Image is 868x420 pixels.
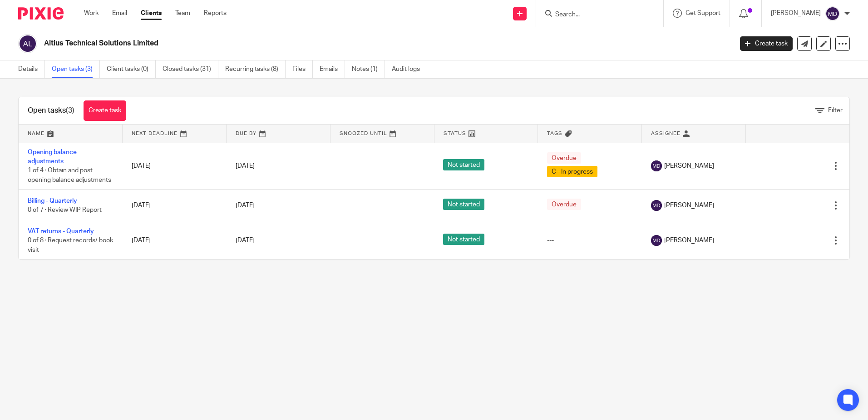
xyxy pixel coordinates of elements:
span: [DATE] [236,163,255,169]
img: svg%3E [651,160,662,171]
span: [PERSON_NAME] [664,201,714,210]
a: Create task [84,100,126,121]
a: Opening balance adjustments [28,149,77,165]
span: Status [444,131,466,136]
a: Billing - Quarterly [28,198,77,204]
a: Client tasks (0) [107,60,156,78]
span: Overdue [547,199,581,210]
a: Create task [740,36,793,51]
a: Audit logs [392,60,427,78]
img: svg%3E [825,6,840,21]
a: Closed tasks (31) [163,60,218,78]
a: Files [292,60,313,78]
span: Not started [443,234,484,245]
td: [DATE] [123,222,227,259]
td: [DATE] [123,143,227,190]
img: svg%3E [651,200,662,211]
span: Get Support [686,10,720,16]
a: Work [84,9,99,18]
span: Tags [547,131,562,136]
a: Team [175,9,190,18]
span: [DATE] [236,237,255,244]
a: Clients [141,9,162,18]
a: Recurring tasks (8) [225,60,286,78]
span: [PERSON_NAME] [664,161,714,170]
span: Snoozed Until [340,131,387,136]
span: 1 of 4 · Obtain and post opening balance adjustments [28,167,111,183]
a: VAT returns - Quarterly [28,228,94,235]
h2: Altius Technical Solutions Limited [44,39,590,48]
span: C - In progress [547,166,597,177]
span: Not started [443,159,484,170]
div: --- [547,236,633,245]
span: 0 of 8 · Request records/ book visit [28,237,113,253]
span: [DATE] [236,202,255,209]
img: Pixie [18,7,64,20]
td: [DATE] [123,190,227,222]
span: (3) [66,107,74,114]
span: Filter [828,107,843,114]
span: Overdue [547,152,581,164]
h1: Open tasks [28,106,74,115]
a: Reports [204,9,227,18]
a: Open tasks (3) [52,60,100,78]
a: Notes (1) [352,60,385,78]
a: Details [18,60,45,78]
img: svg%3E [18,34,37,53]
span: Not started [443,199,484,210]
input: Search [554,11,636,19]
a: Emails [320,60,345,78]
img: svg%3E [651,235,662,246]
span: [PERSON_NAME] [664,236,714,245]
p: [PERSON_NAME] [771,9,821,18]
span: 0 of 7 · Review WIP Report [28,207,102,214]
a: Email [112,9,127,18]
